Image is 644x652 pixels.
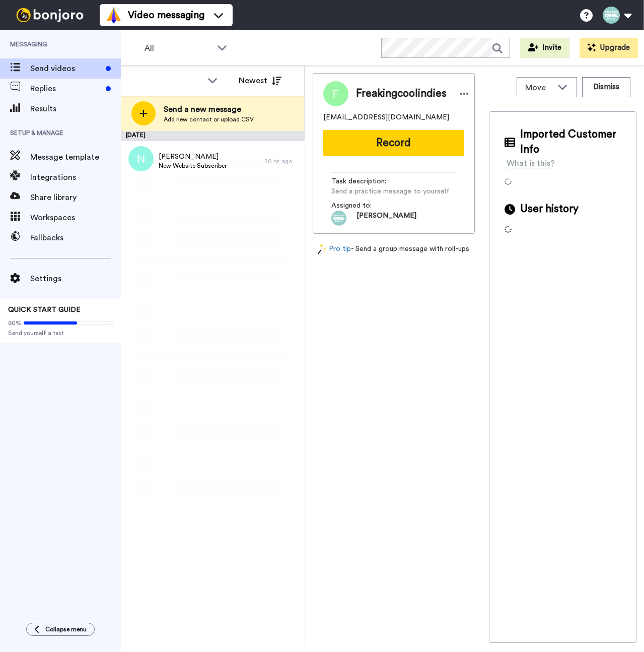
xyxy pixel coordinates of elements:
span: Imported Customer Info [520,127,621,157]
span: Move [525,82,552,94]
span: Task description : [331,176,402,186]
img: Image of Freakingcoolindies [323,81,348,106]
button: Invite [520,38,569,58]
span: [EMAIL_ADDRESS][DOMAIN_NAME] [323,112,449,122]
a: Pro tip [318,244,351,254]
span: Assigned to: [331,201,402,211]
span: 60% [8,319,21,327]
span: Freakingcoolindies [356,86,447,101]
button: Upgrade [580,38,638,58]
span: Integrations [30,171,121,183]
button: Newest [231,71,289,91]
span: Send a practice message to yourself [331,186,449,197]
span: Send yourself a test [8,329,113,337]
button: Dismiss [582,77,630,97]
span: New Website Subscriber [159,162,227,170]
span: [PERSON_NAME] [159,152,227,162]
span: Replies [30,83,102,95]
span: Settings [30,273,121,285]
span: User history [520,202,579,217]
span: Collapse menu [45,625,87,633]
span: QUICK START GUIDE [8,306,81,313]
span: Fallbacks [30,232,121,244]
img: vm-color.svg [106,7,122,23]
button: Collapse menu [26,623,95,636]
div: [DATE] [121,131,305,141]
img: n.png [128,146,154,171]
span: Workspaces [30,212,121,224]
span: Share library [30,191,121,204]
img: ACg8ocJEpRqEkl9kWdgX57nUqj6OLuqkcJqIhXq8Q4aDTeQRikrPUIQ=s96-c [331,211,346,226]
span: Video messaging [128,8,204,22]
div: 20 hr. ago [264,157,300,165]
div: What is this? [507,157,555,169]
button: Record [323,130,464,156]
span: [PERSON_NAME] [356,211,416,226]
span: Send videos [30,62,102,75]
span: All [145,42,212,54]
span: Send a new message [164,103,254,115]
span: Add new contact or upload CSV [164,115,254,123]
div: - Send a group message with roll-ups [313,244,475,254]
span: Message template [30,151,121,163]
img: magic-wand.svg [318,244,327,254]
img: bj-logo-header-white.svg [12,8,88,22]
span: Results [30,103,121,115]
